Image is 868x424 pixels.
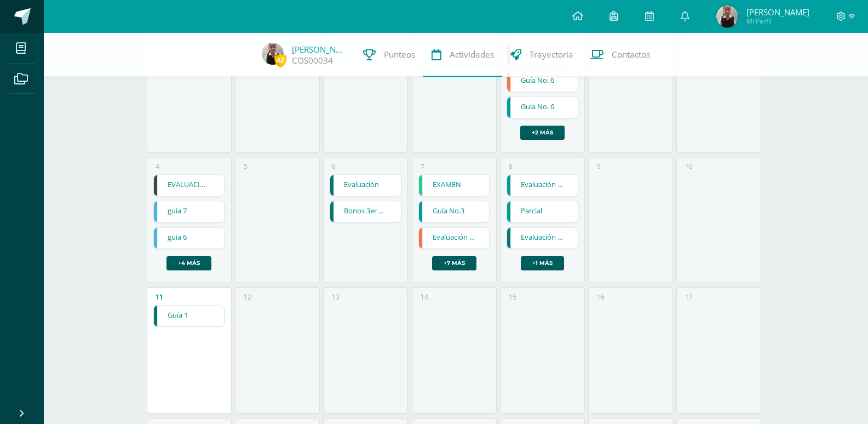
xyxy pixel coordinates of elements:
[154,175,225,196] a: EVALUACIÓN DEL TERCER BIMESTRE
[746,7,809,18] span: [PERSON_NAME]
[685,162,693,171] div: 10
[419,201,490,222] a: Guía No.3
[507,70,578,92] div: Guía No. 6 | Tarea
[292,55,333,66] a: COS00034
[330,174,401,196] div: Evaluación | Tarea
[507,228,578,248] a: Evaluación III BIM
[330,201,401,223] div: Bonos 3er bloque | Tarea
[421,292,428,302] div: 14
[244,292,251,302] div: 12
[154,228,225,248] a: guia 6
[330,175,401,196] a: Evaluación
[685,292,693,302] div: 17
[154,201,225,222] a: guia 7
[154,306,225,326] a: Guía 1
[418,201,490,223] div: Guía No.3 | Tarea
[419,175,490,196] a: EXAMEN
[332,292,340,302] div: 13
[153,305,225,327] div: Guía 1 | Tarea
[509,162,513,171] div: 8
[521,256,564,270] a: +1 más
[746,16,809,26] span: Mi Perfil
[274,53,286,67] span: 42
[507,97,578,118] a: Guía No. 6
[507,201,578,223] div: Parcial | Tarea
[421,162,424,171] div: 7
[716,5,738,27] img: cd5a91326a695894c1927037dc48d495.png
[418,174,490,196] div: EXAMEN | Examen
[520,126,565,140] a: +2 más
[419,228,490,248] a: Evaluación III BIM
[507,201,578,222] a: Parcial
[507,174,578,196] div: Evaluación III BIM | Tarea
[330,201,401,222] a: Bonos 3er bloque
[292,44,347,55] a: [PERSON_NAME]
[597,292,605,302] div: 16
[423,33,502,77] a: Actividades
[153,201,225,223] div: guia 7 | Tarea
[332,162,336,171] div: 6
[612,49,650,60] span: Contactos
[153,174,225,196] div: EVALUACIÓN DEL TERCER BIMESTRE | Tarea
[582,33,658,77] a: Contactos
[502,33,582,77] a: Trayectoria
[153,227,225,249] div: guia 6 | Tarea
[156,162,159,171] div: 4
[509,292,516,302] div: 15
[262,43,284,65] img: cd5a91326a695894c1927037dc48d495.png
[384,49,415,60] span: Punteos
[355,33,423,77] a: Punteos
[450,49,494,60] span: Actividades
[507,71,578,92] a: Guía No. 6
[507,97,578,118] div: Guía No. 6 | Tarea
[418,227,490,249] div: Evaluación III BIM | Tarea
[597,162,601,171] div: 9
[507,227,578,249] div: Evaluación III BIM | Tarea
[156,292,163,302] div: 11
[507,175,578,196] a: Evaluación III BIM
[432,256,476,270] a: +7 más
[166,256,211,270] a: +4 más
[244,162,248,171] div: 5
[530,49,573,60] span: Trayectoria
